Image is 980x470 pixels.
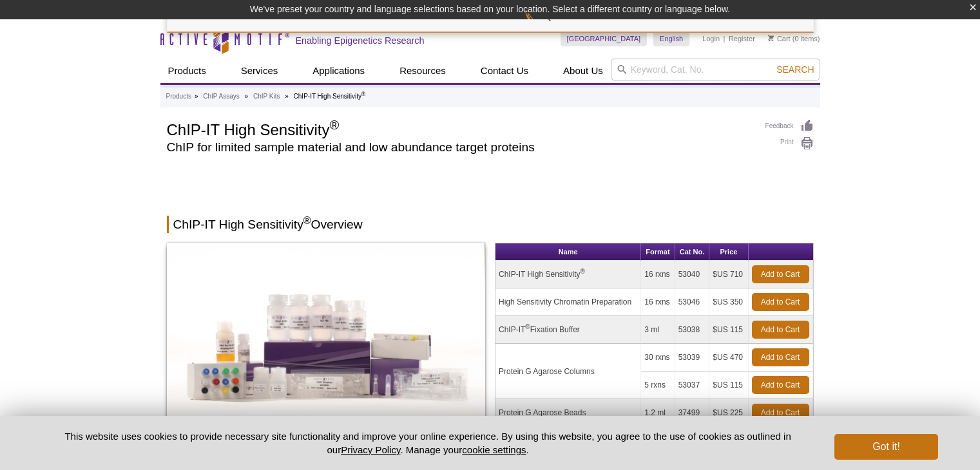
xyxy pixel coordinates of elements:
[253,91,280,102] a: ChIP Kits
[341,444,400,455] a: Privacy Policy
[495,316,641,344] td: ChIP-IT Fixation Buffer
[834,434,937,460] button: Got it!
[641,344,675,371] td: 30 rxns
[285,93,289,100] li: »
[752,293,809,311] a: Add to Cart
[752,404,809,422] a: Add to Cart
[702,34,720,43] a: Login
[361,91,365,97] sup: ®
[724,31,725,46] li: |
[709,399,748,427] td: $US 225
[641,288,675,316] td: 16 rxns
[675,316,710,344] td: 53038
[166,91,191,102] a: Products
[709,316,748,344] td: $US 115
[167,216,814,233] h2: ChIP-IT High Sensitivity Overview
[675,288,710,316] td: 53046
[167,243,486,455] img: ChIP-IT High Sensitivity Kit
[160,59,214,83] a: Products
[768,35,774,41] img: Your Cart
[203,91,240,102] a: ChIP Assays
[641,399,675,427] td: 1.2 ml
[729,34,755,43] a: Register
[462,444,526,455] button: cookie settings
[709,261,748,288] td: $US 710
[195,93,198,100] li: »
[709,288,748,316] td: $US 350
[524,10,559,40] img: Change Here
[495,344,641,399] td: Protein G Agarose Columns
[555,59,611,83] a: About Us
[561,31,648,46] a: [GEOGRAPHIC_DATA]
[675,243,710,261] th: Cat No.
[329,118,339,132] sup: ®
[709,371,748,399] td: $US 115
[296,35,425,46] h2: Enabling Epigenetics Research
[675,344,710,371] td: 53039
[776,64,814,75] span: Search
[233,59,286,83] a: Services
[709,344,748,371] td: $US 470
[752,348,809,366] a: Add to Cart
[245,93,249,100] li: »
[392,59,454,83] a: Resources
[641,243,675,261] th: Format
[765,136,814,151] a: Print
[581,268,585,275] sup: ®
[495,243,641,261] th: Name
[675,371,710,399] td: 53037
[641,371,675,399] td: 5 rxns
[294,93,366,100] li: ChIP-IT High Sensitivity
[641,261,675,288] td: 16 rxns
[765,119,814,133] a: Feedback
[752,376,809,394] a: Add to Cart
[303,215,311,226] sup: ®
[675,261,710,288] td: 53040
[473,59,536,83] a: Contact Us
[641,316,675,344] td: 3 ml
[495,399,641,427] td: Protein G Agarose Beads
[752,265,809,283] a: Add to Cart
[167,142,753,153] h2: ChIP for limited sample material and low abundance target proteins
[752,321,809,339] a: Add to Cart
[305,59,372,83] a: Applications
[525,323,530,330] sup: ®
[709,243,748,261] th: Price
[675,399,710,427] td: 37499
[653,31,689,46] a: English
[43,429,814,456] p: This website uses cookies to provide necessary site functionality and improve your online experie...
[773,64,818,75] button: Search
[167,119,753,138] h1: ChIP-IT High Sensitivity
[611,59,820,80] input: Keyword, Cat. No.
[495,288,641,316] td: High Sensitivity Chromatin Preparation
[768,31,820,46] li: (0 items)
[768,34,791,43] a: Cart
[495,261,641,288] td: ChIP-IT High Sensitivity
